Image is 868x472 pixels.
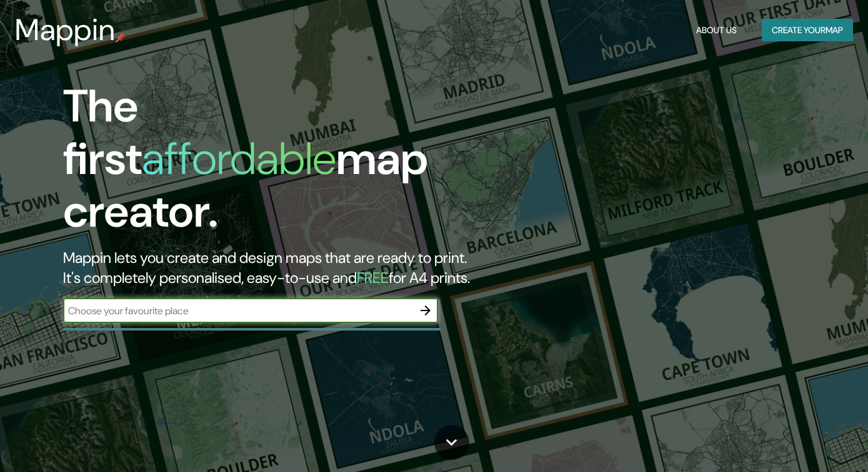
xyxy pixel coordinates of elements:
h1: affordable [142,130,336,188]
button: Create yourmap [762,19,853,42]
button: About Us [691,19,742,42]
h1: The first map creator. [63,80,497,248]
input: Choose your favourite place [63,304,413,318]
img: mappin-pin [116,33,126,43]
h5: FREE [357,268,389,287]
h3: Mappin [15,13,116,48]
h2: Mappin lets you create and design maps that are ready to print. It's completely personalised, eas... [63,248,497,288]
